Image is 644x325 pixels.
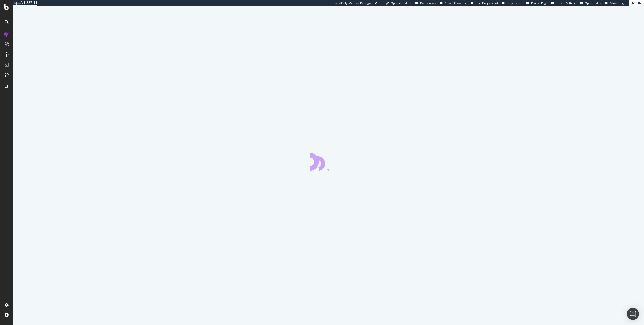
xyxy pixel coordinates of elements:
span: Datasources [420,1,436,5]
span: Open Viz Editor [391,1,412,5]
div: Viz Debugger: [356,1,374,5]
span: Open in dev [585,1,601,5]
span: Project Page [531,1,547,5]
a: Datasources [415,1,436,5]
a: Projects List [502,1,522,5]
a: Project Page [526,1,547,5]
a: Logs Projects List [471,1,498,5]
span: Projects List [507,1,522,5]
span: Admin Page [610,1,625,5]
div: animation [310,152,347,171]
span: Project Settings [556,1,576,5]
a: Open Viz Editor [386,1,412,5]
a: Open in dev [580,1,601,5]
div: Open Intercom Messenger [627,308,639,320]
span: Admin Crawl List [445,1,467,5]
a: Admin Crawl List [440,1,467,5]
span: Logs Projects List [475,1,498,5]
a: Admin Page [605,1,625,5]
a: Project Settings [551,1,576,5]
div: ReadOnly: [335,1,348,5]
